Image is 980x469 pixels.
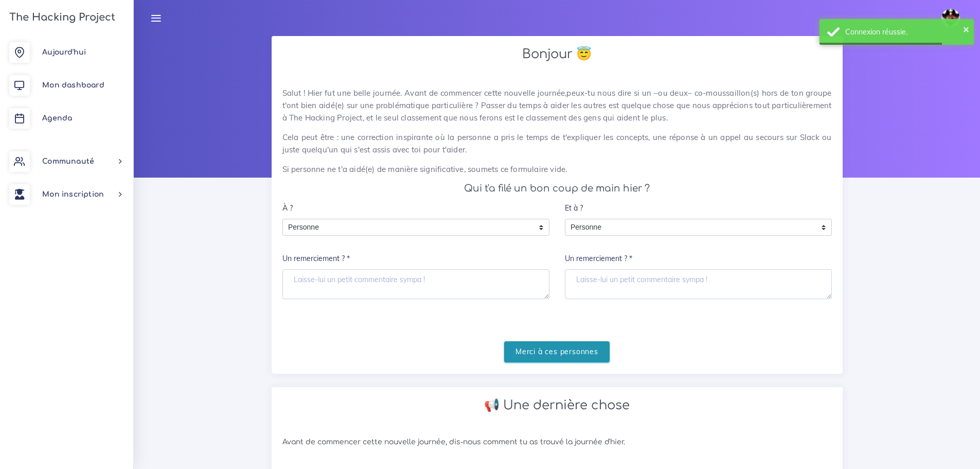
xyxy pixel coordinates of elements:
[282,249,350,270] label: Un remerciement ? *
[282,87,832,124] p: Salut ! Hier fut une belle journée. Avant de commencer cette nouvelle journée,peux-tu nous dire s...
[963,24,969,34] button: ×
[565,198,583,219] label: Et à ?
[565,249,632,270] label: Un remerciement ? *
[42,48,86,56] span: Aujourd'hui
[504,341,610,362] input: Merci à ces personnes
[565,219,816,236] span: Personne
[42,81,104,89] span: Mon dashboard
[283,219,533,236] span: Personne
[42,114,72,122] span: Agenda
[282,183,832,194] h4: Qui t'a filé un bon coup de main hier ?
[282,47,832,62] h2: Bonjour 😇
[282,163,832,176] p: Si personne ne t'a aidé(e) de manière significative, soumets ce formulaire vide.
[845,27,966,37] div: Connexion réussie.
[282,398,832,413] h2: 📢 Une dernière chose
[42,158,94,165] span: Communauté
[42,190,104,198] span: Mon inscription
[282,131,832,156] p: Cela peut être : une correction inspirante où la personne a pris le temps de t'expliquer les conc...
[6,12,115,23] h3: The Hacking Project
[282,198,293,219] label: À ?
[282,438,832,447] h6: Avant de commencer cette nouvelle journée, dis-nous comment tu as trouvé la journée d'hier.
[941,9,960,27] img: avatar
